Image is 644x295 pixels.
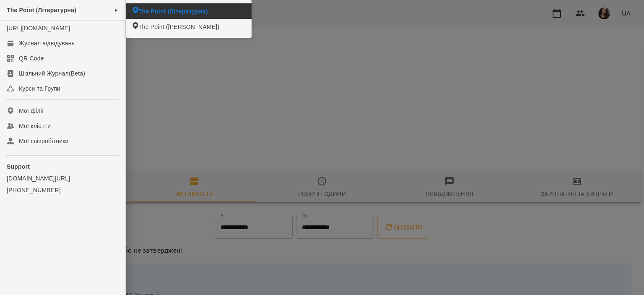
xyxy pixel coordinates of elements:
[138,7,208,16] span: The Point (Літературна)
[7,174,119,183] a: [DOMAIN_NAME][URL]
[7,162,119,171] p: Support
[7,186,119,194] a: [PHONE_NUMBER]
[19,122,51,130] div: Мої клієнти
[19,54,44,63] div: QR Code
[19,84,60,93] div: Курси та Групи
[19,137,69,145] div: Мої співробітники
[138,23,219,31] span: The Point ([PERSON_NAME])
[19,107,44,115] div: Мої філії
[19,39,75,47] div: Журнал відвідувань
[7,7,76,13] span: The Point (Літературна)
[7,25,70,31] a: [URL][DOMAIN_NAME]
[114,7,119,13] span: ►
[19,69,85,78] div: Шкільний Журнал(Beta)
